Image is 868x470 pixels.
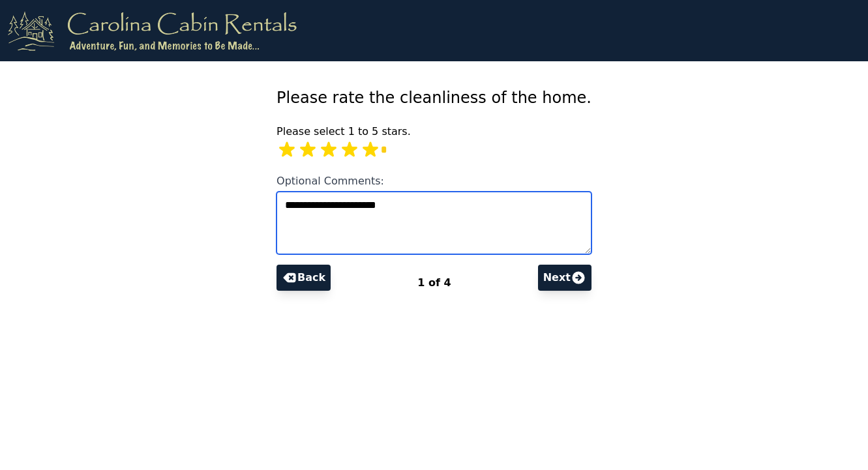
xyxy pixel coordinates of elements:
[277,175,384,187] span: Optional Comments:
[277,89,591,107] span: Please rate the cleanliness of the home.
[277,124,591,140] p: Please select 1 to 5 stars.
[277,192,591,254] textarea: Optional Comments:
[417,276,451,289] span: 1 of 4
[277,265,331,291] button: Back
[538,265,591,291] button: Next
[8,10,297,51] img: logo.png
